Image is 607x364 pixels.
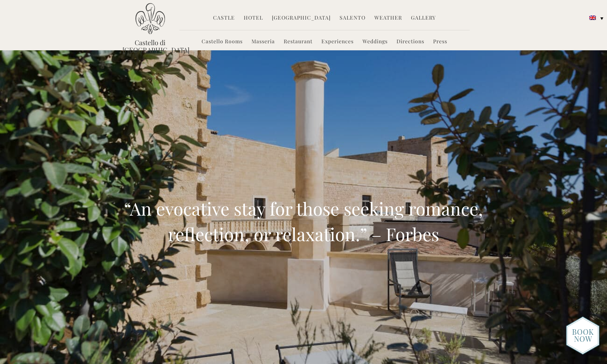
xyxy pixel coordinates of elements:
[340,14,365,23] a: Salento
[272,14,331,23] a: [GEOGRAPHIC_DATA]
[397,38,424,46] a: Directions
[284,38,313,46] a: Restaurant
[135,3,165,34] img: Castello di Ugento
[213,14,235,23] a: Castle
[374,14,402,23] a: Weather
[252,38,275,46] a: Masseria
[244,14,263,23] a: Hotel
[362,38,388,46] a: Weddings
[589,16,596,20] img: English
[122,39,178,54] a: Castello di [GEOGRAPHIC_DATA]
[411,14,436,23] a: Gallery
[321,38,354,46] a: Experiences
[566,316,600,355] img: new-booknow.png
[202,38,243,46] a: Castello Rooms
[433,38,447,46] a: Press
[124,196,483,246] span: “An evocative stay for those seeking romance, reflection, or relaxation.” – Forbes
